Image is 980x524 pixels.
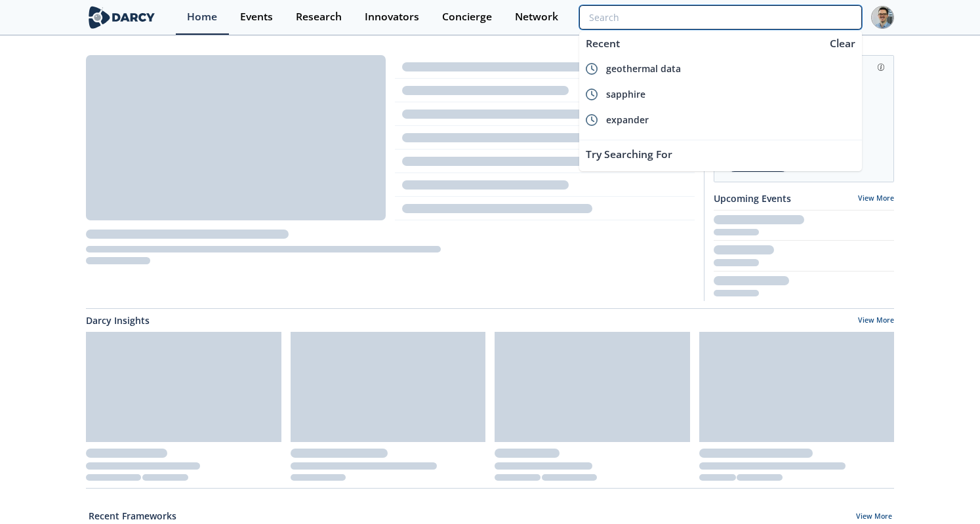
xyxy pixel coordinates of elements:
[606,62,681,75] span: geothermal data
[86,6,157,29] img: logo-wide.svg
[606,88,645,100] span: sapphire
[586,89,598,100] img: icon
[825,36,860,51] div: Clear
[579,142,862,167] div: Try Searching For
[606,113,649,126] span: expander
[240,12,273,22] div: Events
[515,12,558,22] div: Network
[365,12,419,22] div: Innovators
[586,63,598,75] img: icon
[579,5,862,30] input: Advanced Search
[187,12,217,22] div: Home
[296,12,342,22] div: Research
[871,6,894,29] img: Profile
[586,114,598,126] img: icon
[579,31,823,56] div: Recent
[442,12,492,22] div: Concierge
